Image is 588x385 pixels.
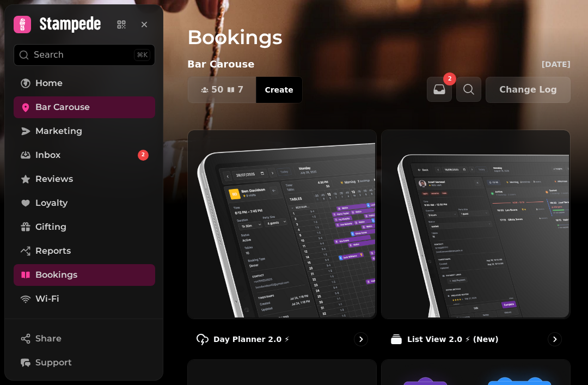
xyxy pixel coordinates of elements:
button: Change Log [486,77,571,103]
span: Share [35,332,62,345]
span: Reviews [35,173,73,186]
div: ⌘K [134,49,150,61]
button: Support [14,352,155,374]
span: Change Log [499,85,557,94]
button: Search⌘K [14,44,155,66]
span: 2 [448,76,452,82]
p: List View 2.0 ⚡ (New) [407,334,499,345]
span: Home [35,77,63,90]
span: 7 [237,85,243,94]
a: Bookings [14,264,155,286]
button: 507 [188,77,256,103]
a: Reports [14,240,155,262]
span: Support [35,356,72,369]
a: Loyalty [14,192,155,214]
a: Bar Carouse [14,96,155,118]
a: List View 2.0 ⚡ (New)List View 2.0 ⚡ (New) [381,130,571,355]
span: Bar Carouse [35,101,90,114]
button: Create [256,77,302,103]
a: Home [14,72,155,94]
a: Gifting [14,216,155,238]
span: Loyalty [35,197,68,210]
span: Reports [35,245,71,258]
p: Search [34,48,64,62]
a: Reviews [14,168,155,190]
p: Day Planner 2.0 ⚡ [213,334,290,345]
span: Bookings [35,268,77,282]
svg: go to [549,334,560,345]
button: Share [14,328,155,350]
img: List View 2.0 ⚡ (New) [381,129,569,317]
span: Wi-Fi [35,292,59,305]
a: Wi-Fi [14,288,155,310]
span: Inbox [35,149,60,162]
a: Marketing [14,120,155,142]
a: Day Planner 2.0 ⚡Day Planner 2.0 ⚡ [187,130,377,355]
span: 2 [142,151,145,159]
span: Create [265,86,293,94]
p: Bar Carouse [187,57,254,72]
span: Gifting [35,221,66,234]
span: 50 [211,85,223,94]
p: [DATE] [542,59,571,70]
svg: go to [356,334,366,345]
span: Marketing [35,125,82,138]
a: Inbox2 [14,144,155,166]
img: Day Planner 2.0 ⚡ [187,129,375,317]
